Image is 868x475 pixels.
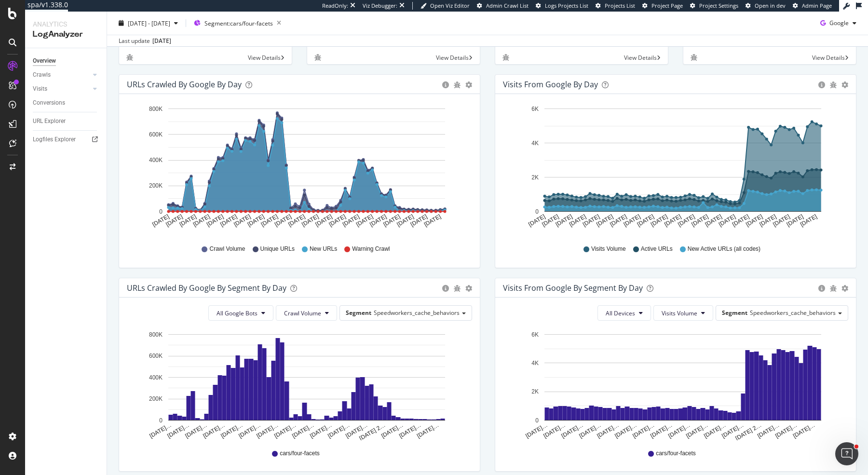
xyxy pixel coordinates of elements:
a: Logs Projects List [536,2,588,10]
iframe: Intercom live chat [835,442,858,465]
div: Visits from Google by day [503,80,598,89]
a: Project Settings [690,2,738,10]
span: Logs Projects List [545,2,588,9]
text: [DATE] [555,213,574,228]
div: Last update [119,37,171,45]
text: 800K [149,106,163,112]
span: View Details [812,54,845,62]
text: [DATE] [677,213,696,228]
text: [DATE] [704,213,723,228]
span: All Devices [606,309,635,317]
text: [DATE] [718,213,737,228]
text: [DATE] [260,213,279,228]
text: [DATE] [609,213,628,228]
div: bug [830,285,837,292]
div: Logfiles Explorer [33,135,76,145]
span: Active URLs [641,245,673,253]
text: [DATE] [568,213,587,228]
span: View Details [436,54,469,62]
div: bug [454,285,461,292]
svg: A chart. [127,328,473,440]
text: [DATE] [691,213,710,228]
div: Conversions [33,98,65,108]
div: Viz Debugger: [363,2,397,10]
div: Visits [33,84,47,94]
text: [DATE] [341,213,361,228]
span: Projects List [605,2,635,9]
text: [DATE] [151,213,170,228]
text: 800K [149,331,163,338]
div: bug [314,54,321,61]
span: Google [829,19,849,27]
text: [DATE] [192,213,211,228]
span: Speedworkers_cache_behaviors [750,309,836,317]
div: gear [465,285,472,292]
div: URL Explorer [33,116,66,126]
text: [DATE] [786,213,805,228]
text: [DATE] [636,213,655,228]
text: [DATE] [178,213,198,228]
a: Crawls [33,70,90,80]
svg: A chart. [503,102,849,236]
a: Project Page [642,2,683,10]
div: circle-info [442,81,449,88]
span: cars/four-facets [656,449,696,458]
text: 200K [149,395,163,402]
span: Project Page [651,2,683,9]
text: 0 [159,208,163,215]
text: 6K [531,331,539,338]
div: bug [502,54,509,61]
a: Conversions [33,98,100,108]
button: All Devices [597,305,651,321]
text: [DATE] [663,213,682,228]
text: [DATE] [623,213,642,228]
text: [DATE] [300,213,320,228]
span: Visits Volume [662,309,697,317]
text: [DATE] [314,213,334,228]
text: [DATE] [273,213,293,228]
div: A chart. [503,328,849,440]
span: Segment [346,309,371,317]
a: Open Viz Editor [420,2,470,10]
text: [DATE] [287,213,306,228]
text: 4K [531,140,539,147]
div: gear [841,81,848,88]
div: LogAnalyzer [33,29,99,40]
span: View Details [248,54,281,62]
text: [DATE] [232,213,252,228]
div: bug [830,81,837,88]
span: View Details [624,54,657,62]
text: 4K [531,360,539,366]
div: gear [841,285,848,292]
text: [DATE] [219,213,238,228]
text: [DATE] [745,213,764,228]
span: New Active URLs (all codes) [688,245,760,253]
div: bug [126,54,133,61]
a: Admin Page [793,2,832,10]
svg: A chart. [127,102,473,236]
div: URLs Crawled by Google By Segment By Day [127,283,286,293]
div: [DATE] [152,37,171,45]
text: 400K [149,374,163,381]
text: 2K [531,389,539,395]
text: [DATE] [650,213,669,228]
text: [DATE] [758,213,777,228]
text: 2K [531,174,539,181]
text: 600K [149,353,163,359]
div: ReadOnly: [322,2,348,10]
a: Admin Crawl List [477,2,529,10]
text: [DATE] [731,213,750,228]
text: 0 [535,208,539,215]
span: Segment [722,309,747,317]
text: [DATE] [582,213,601,228]
span: Visits Volume [591,245,626,253]
div: bug [691,54,697,61]
div: Crawls [33,70,51,80]
span: Crawl Volume [284,309,321,317]
button: [DATE] - [DATE] [115,15,182,31]
span: Open Viz Editor [430,2,470,9]
text: [DATE] [527,213,546,228]
text: [DATE] [382,213,401,228]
